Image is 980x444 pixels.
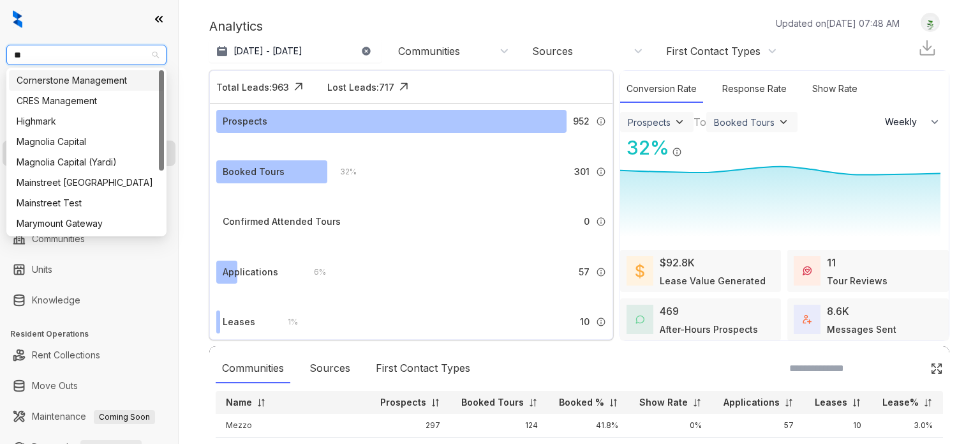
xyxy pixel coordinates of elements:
button: Weekly [877,111,949,134]
td: 10 [804,414,872,438]
img: ViewFilterArrow [777,116,790,128]
td: 297 [369,414,450,438]
div: Communities [398,44,460,58]
div: Booked Tours [223,165,285,179]
img: Info [596,217,606,227]
img: Click Icon [394,77,413,96]
div: Highmark [9,111,164,132]
div: Leases [223,315,255,329]
li: Leasing [3,141,175,166]
img: Download [917,38,937,57]
img: TourReviews [803,266,812,275]
td: 0% [628,414,712,438]
span: Weekly [885,116,924,128]
a: Knowledge [32,287,80,313]
a: Move Outs [32,373,78,399]
div: Sources [532,44,573,58]
img: sorting [431,398,440,408]
img: Click Icon [682,135,701,155]
span: 10 [580,315,590,329]
span: 0 [584,215,590,229]
div: Response Rate [716,75,793,103]
td: 3.0% [872,414,943,438]
div: Mainstreet [GEOGRAPHIC_DATA] [17,176,156,190]
div: First Contact Types [666,44,761,58]
div: CRES Management [9,91,164,111]
li: Communities [3,226,175,252]
a: Rent Collections [32,342,100,368]
img: sorting [852,398,861,408]
div: Prospects [628,117,671,128]
td: 57 [712,414,803,438]
div: Highmark [17,114,156,128]
img: LeaseValue [635,263,644,279]
p: Analytics [209,17,263,36]
div: Magnolia Capital [9,132,164,152]
h3: Resident Operations [10,328,178,340]
div: $92.8K [660,255,695,270]
img: sorting [609,398,618,408]
img: sorting [528,398,538,408]
p: Show Rate [639,396,688,409]
div: Marymount Gateway [9,213,164,234]
span: 301 [574,165,590,179]
img: Info [672,147,682,157]
p: [DATE] - [DATE] [234,45,302,57]
div: Applications [223,265,278,279]
div: To [694,114,706,130]
div: Mainstreet Canada [9,172,164,193]
img: SearchIcon [903,363,914,374]
div: 6 % [301,265,326,279]
div: CRES Management [17,94,156,108]
td: 41.8% [548,414,628,438]
div: Lease Value Generated [660,274,766,287]
img: Info [596,267,606,277]
img: logo [13,10,22,28]
div: After-Hours Prospects [660,323,758,336]
div: 32 % [327,165,357,179]
li: Move Outs [3,373,175,399]
li: Knowledge [3,287,175,313]
img: Info [596,317,606,327]
div: Magnolia Capital [17,135,156,149]
span: Coming Soon [94,410,155,424]
div: Cornerstone Management [9,70,164,91]
div: Conversion Rate [620,75,703,103]
span: 57 [579,265,590,279]
a: Communities [32,226,85,252]
img: AfterHoursConversations [635,315,644,325]
div: Tour Reviews [827,274,887,287]
img: sorting [923,398,933,408]
img: Click Icon [289,77,308,96]
div: Mainstreet Test [9,193,164,213]
li: Maintenance [3,404,175,429]
div: Booked Tours [714,117,775,128]
div: 469 [660,303,679,319]
img: Click Icon [930,362,943,375]
p: Name [226,396,252,409]
p: Updated on [DATE] 07:48 AM [776,17,900,30]
td: Mezzo [216,414,369,438]
div: 1 % [275,315,298,329]
span: 952 [573,114,590,128]
div: Total Leads: 963 [216,80,289,94]
div: Confirmed Attended Tours [223,215,341,229]
img: ViewFilterArrow [673,116,686,128]
p: Prospects [380,396,426,409]
div: Marymount Gateway [17,217,156,231]
div: 11 [827,255,836,270]
div: Sources [303,354,357,383]
div: Show Rate [806,75,864,103]
li: Collections [3,171,175,197]
p: Booked Tours [461,396,524,409]
li: Leads [3,86,175,111]
div: 32 % [620,134,669,162]
p: Lease% [882,396,919,409]
div: Communities [216,354,290,383]
p: Booked % [559,396,604,409]
img: sorting [784,398,794,408]
div: Cornerstone Management [17,73,156,88]
li: Rent Collections [3,342,175,368]
img: Info [596,167,606,177]
div: 8.6K [827,303,849,319]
